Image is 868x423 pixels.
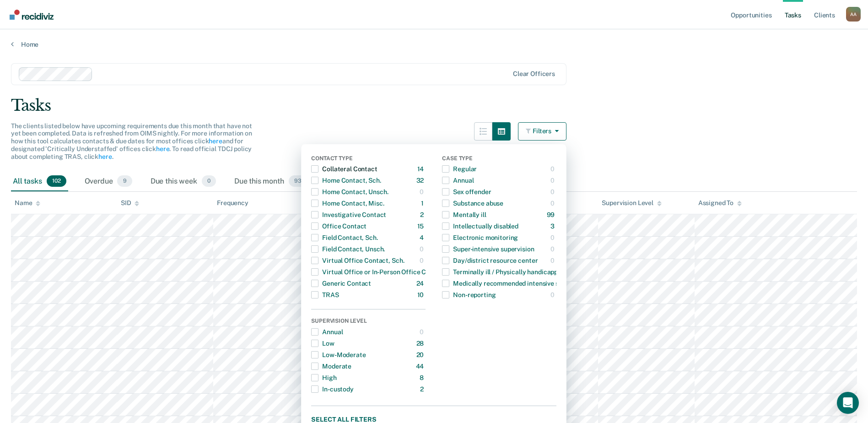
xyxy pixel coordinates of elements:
div: 24 [416,276,426,291]
div: 3 [550,219,556,233]
span: 93 [289,175,307,187]
div: Clear officers [513,70,555,78]
div: 8 [420,370,426,385]
div: 0 [550,184,556,199]
div: Home Contact, Sch. [311,173,381,188]
div: 0 [420,184,426,199]
div: Assigned To [698,199,742,207]
div: Field Contact, Sch. [311,230,377,245]
div: Low [311,336,334,351]
button: Filters [518,122,566,141]
div: Terminally ill / Physically handicapped [442,265,565,279]
div: 4 [420,230,426,245]
div: Regular [442,162,477,176]
div: 44 [416,359,426,374]
span: 0 [202,175,216,187]
div: Supervision Level [311,318,426,326]
div: 2 [420,207,426,222]
a: here [209,137,222,145]
div: Overdue9 [83,172,134,192]
div: SID [121,199,140,207]
div: Annual [311,325,343,339]
div: Field Contact, Unsch. [311,242,385,256]
div: Day/district resource center [442,253,538,268]
div: 1 [421,196,426,211]
div: 15 [417,219,426,233]
div: Contact Type [311,155,426,163]
div: Home Contact, Unsch. [311,184,388,199]
div: High [311,370,336,385]
div: 2 [420,382,426,396]
div: Due this week0 [149,172,218,192]
div: Moderate [311,359,351,374]
div: 10 [417,287,426,302]
div: 0 [420,242,426,256]
div: Investigative Contact [311,207,386,222]
div: Non-reporting [442,287,496,302]
div: 0 [550,162,556,176]
span: The clients listed below have upcoming requirements due this month that have not yet been complet... [11,122,252,160]
div: 0 [550,287,556,302]
div: Frequency [217,199,248,207]
div: 0 [550,173,556,188]
span: 9 [117,175,132,187]
div: 32 [416,173,426,188]
div: Virtual Office or In-Person Office Contact [311,265,446,279]
div: Collateral Contact [311,162,377,176]
div: Super-intensive supervision [442,242,534,256]
div: 28 [416,336,426,351]
div: Electronic monitoring [442,230,518,245]
div: Name [15,199,40,207]
div: Substance abuse [442,196,503,211]
div: Intellectually disabled [442,219,518,233]
div: Tasks [11,96,857,115]
div: Generic Contact [311,276,371,291]
div: Low-Moderate [311,347,366,362]
div: 0 [550,230,556,245]
div: 0 [420,325,426,339]
div: Case Type [442,155,556,163]
div: Office Contact [311,219,367,233]
div: Supervision Level [602,199,662,207]
div: Due this month93 [232,172,309,192]
div: 14 [417,162,426,176]
div: 0 [420,253,426,268]
a: here [156,145,169,152]
div: 0 [550,196,556,211]
div: In-custody [311,382,354,396]
div: Home Contact, Misc. [311,196,384,211]
a: Home [11,40,857,49]
div: Annual [442,173,474,188]
div: Sex offender [442,184,491,199]
button: Profile dropdown button [846,7,861,22]
div: Mentally ill [442,207,486,222]
div: 20 [416,347,426,362]
div: Open Intercom Messenger [837,392,859,414]
div: Virtual Office Contact, Sch. [311,253,404,268]
div: 99 [547,207,557,222]
span: 102 [47,175,66,187]
div: 0 [550,242,556,256]
div: A A [846,7,861,22]
div: Medically recommended intensive supervision [442,276,589,291]
a: here [98,153,112,160]
div: TRAS [311,287,339,302]
div: 0 [550,253,556,268]
div: All tasks102 [11,172,68,192]
img: Recidiviz [10,10,54,20]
